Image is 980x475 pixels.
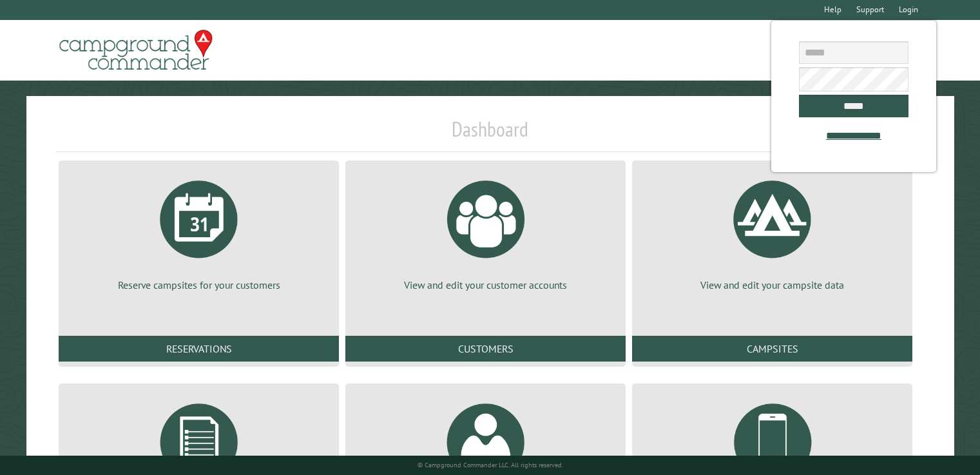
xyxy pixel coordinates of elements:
[59,336,339,362] a: Reservations
[648,171,897,292] a: View and edit your campsite data
[361,278,610,292] p: View and edit your customer accounts
[55,25,216,75] img: Campground Commander
[648,278,897,292] p: View and edit your campsite data
[74,278,323,292] p: Reserve campsites for your customers
[361,171,610,292] a: View and edit your customer accounts
[632,336,912,362] a: Campsites
[55,117,925,152] h1: Dashboard
[345,336,626,362] a: Customers
[418,461,563,469] small: © Campground Commander LLC. All rights reserved.
[74,171,323,292] a: Reserve campsites for your customers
